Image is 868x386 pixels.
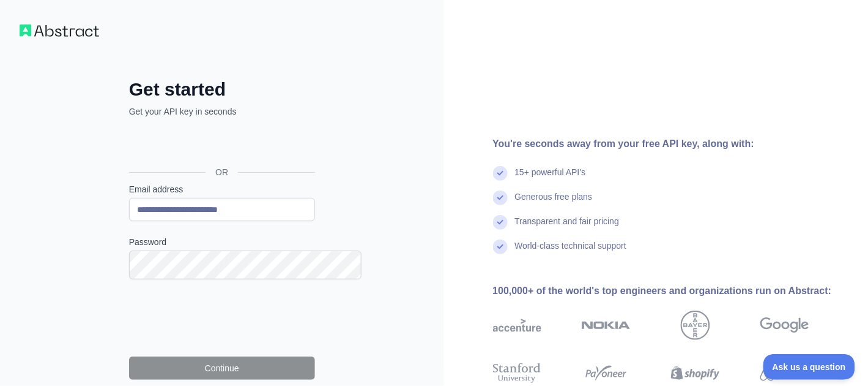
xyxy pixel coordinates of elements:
[129,357,315,380] button: Continue
[760,311,809,340] img: google
[515,240,627,264] div: World-class technical support
[681,311,710,340] img: bayer
[493,361,542,385] img: stanford university
[129,78,315,100] h2: Get started
[493,215,508,230] img: check mark
[763,354,856,380] iframe: Toggle Customer Support
[515,191,593,215] div: Generous free plans
[582,311,631,340] img: nokia
[515,215,620,240] div: Transparent and fair pricing
[493,191,508,205] img: check mark
[493,137,849,151] div: You're seconds away from your free API key, along with:
[493,284,849,298] div: 100,000+ of the world's top engineers and organizations run on Abstract:
[493,311,542,340] img: accenture
[582,361,631,385] img: payoneer
[671,361,720,385] img: shopify
[760,361,809,385] img: airbnb
[129,183,315,195] label: Email address
[129,294,315,342] iframe: reCAPTCHA
[493,240,508,254] img: check mark
[206,166,238,178] span: OR
[123,131,319,158] iframe: Sign in with Google Button
[515,166,586,191] div: 15+ powerful API's
[129,105,315,118] p: Get your API key in seconds
[20,25,99,37] img: Workflow
[129,236,315,248] label: Password
[493,166,508,181] img: check mark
